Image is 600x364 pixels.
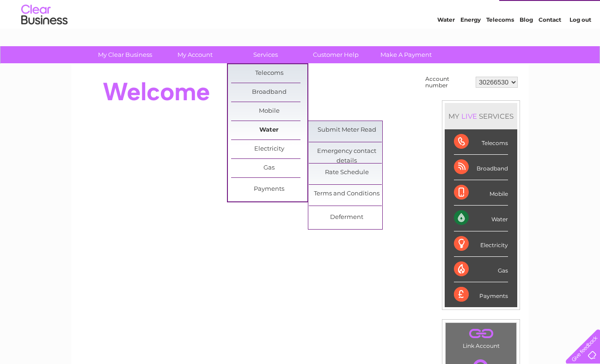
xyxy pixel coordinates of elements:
[520,39,533,46] a: Blog
[231,102,307,121] a: Mobile
[157,46,233,63] a: My Account
[454,206,508,231] div: Water
[569,39,591,46] a: Log out
[21,24,68,52] img: logo.png
[227,46,304,63] a: Services
[231,83,307,102] a: Broadband
[309,121,385,140] a: Submit Meter Read
[454,257,508,282] div: Gas
[459,112,479,121] div: LIVE
[231,180,307,199] a: Payments
[486,39,514,46] a: Telecoms
[82,5,519,45] div: Clear Business is a trading name of Verastar Limited (registered in [GEOGRAPHIC_DATA] No. 3667643...
[231,64,307,83] a: Telecoms
[231,121,307,140] a: Water
[454,129,508,155] div: Telecoms
[368,46,444,63] a: Make A Payment
[539,39,561,46] a: Contact
[426,5,490,16] a: 0333 014 3131
[309,208,385,227] a: Deferment
[309,142,385,161] a: Emergency contact details
[454,231,508,257] div: Electricity
[309,185,385,203] a: Terms and Conditions
[437,39,455,46] a: Water
[231,140,307,158] a: Electricity
[231,159,307,177] a: Gas
[454,180,508,206] div: Mobile
[445,322,517,352] td: Link Account
[309,164,385,182] a: Rate Schedule
[454,155,508,180] div: Broadband
[423,73,473,91] td: Account number
[298,46,374,63] a: Customer Help
[460,39,481,46] a: Energy
[445,103,517,129] div: MY SERVICES
[454,282,508,307] div: Payments
[87,46,163,63] a: My Clear Business
[448,325,514,341] a: .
